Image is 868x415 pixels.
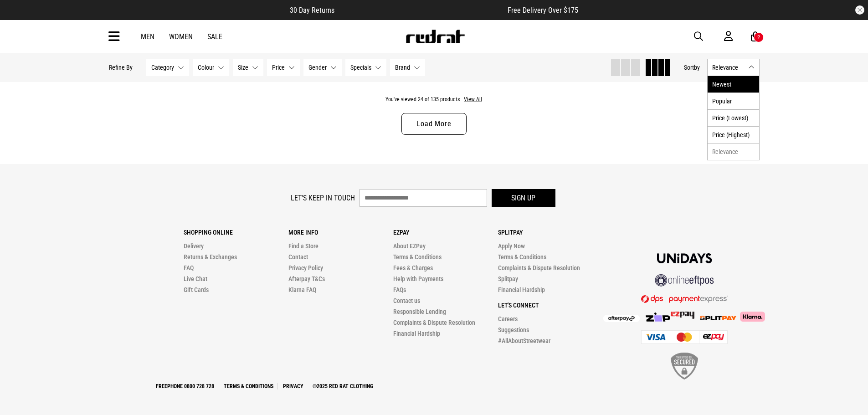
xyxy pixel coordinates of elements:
a: Women [169,32,193,41]
span: 30 Day Returns [290,6,334,15]
label: Let's keep in touch [291,194,355,202]
img: Klarna [736,312,765,322]
a: Sale [207,32,222,41]
span: Category [151,64,174,71]
a: Fees & Charges [393,264,433,272]
button: View All [463,96,483,104]
a: #AllAboutStreetwear [498,337,550,344]
a: Splitpay [498,275,518,282]
a: Returns & Exchanges [184,253,237,261]
a: Terms & Conditions [220,383,277,389]
a: Terms & Conditions [393,253,442,261]
p: Splitpay [498,229,603,236]
button: Sortby [684,62,700,73]
button: Specials [345,59,386,76]
span: Relevance [712,64,745,71]
span: Free Delivery Over $175 [508,6,578,15]
p: Shopping Online [184,229,288,236]
button: Price [267,59,300,76]
a: Gift Cards [184,286,209,293]
img: Splitpay [671,312,694,319]
iframe: Customer reviews powered by Trustpilot [353,5,489,15]
a: Privacy [279,383,307,389]
button: Category [146,59,189,76]
p: Refine By [109,64,133,71]
a: FAQ [184,264,194,272]
a: Contact us [393,297,420,304]
a: Help with Payments [393,275,443,282]
a: Complaints & Dispute Resolution [393,319,475,326]
button: Brand [390,59,425,76]
a: Responsible Lending [393,308,446,315]
p: Let's Connect [498,302,603,309]
button: Gender [303,59,342,76]
span: Colour [198,64,214,71]
a: ©2025 Red Rat Clothing [309,383,377,389]
img: Unidays [657,253,712,263]
a: Load More [401,113,466,135]
img: Afterpay [603,315,640,322]
a: Complaints & Dispute Resolution [498,264,580,272]
span: Gender [308,64,327,71]
img: Splitpay [700,316,736,320]
a: FAQs [393,286,406,293]
img: Zip [645,313,671,322]
a: Contact [288,253,308,261]
div: 2 [757,34,760,41]
a: About EZPay [393,242,426,250]
a: Financial Hardship [393,330,440,337]
button: Relevance [707,59,760,76]
img: online eftpos [655,274,714,287]
a: Privacy Policy [288,264,323,272]
img: Redrat logo [405,30,465,43]
span: Specials [350,64,371,71]
a: Financial Hardship [498,286,545,293]
a: Men [141,32,154,41]
a: Find a Store [288,242,318,250]
li: Price (Lowest) [708,109,759,126]
span: You've viewed 24 of 135 products [385,96,460,102]
p: Ezpay [393,229,498,236]
a: Klarna FAQ [288,286,316,293]
a: Apply Now [498,242,525,250]
a: Live Chat [184,275,207,282]
span: Size [238,64,248,71]
a: Terms & Conditions [498,253,546,261]
li: Popular [708,92,759,109]
button: Sign up [492,189,555,207]
img: SSL [671,353,698,379]
li: Price (Highest) [708,126,759,143]
a: Suggestions [498,326,529,333]
img: DPS [641,295,728,303]
p: More Info [288,229,393,236]
a: Delivery [184,242,204,250]
span: Brand [395,64,410,71]
li: Relevance [708,143,759,160]
button: Size [233,59,263,76]
button: Colour [193,59,229,76]
a: Freephone 0800 728 728 [152,383,218,389]
a: Careers [498,315,518,323]
a: 2 [751,32,760,41]
span: Price [272,64,285,71]
span: by [694,64,700,71]
li: Newest [708,76,759,92]
img: Cards [641,330,728,344]
a: Afterpay T&Cs [288,275,325,282]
